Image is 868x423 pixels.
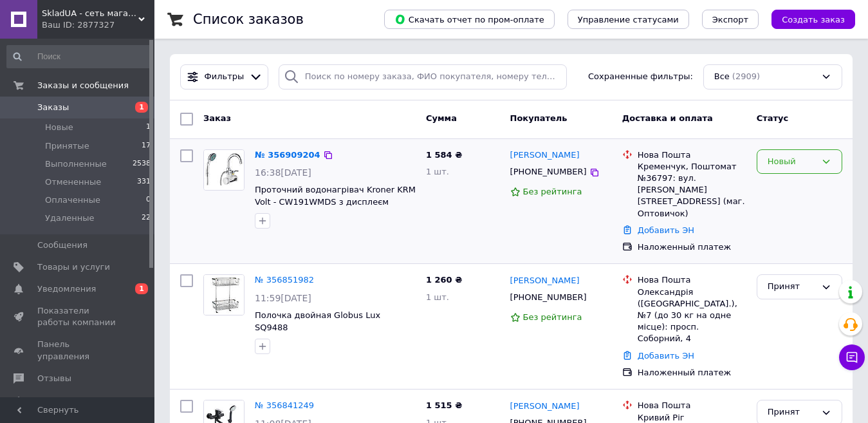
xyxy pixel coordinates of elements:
span: 11:59[DATE] [255,293,311,303]
span: Покупатели [37,395,90,406]
span: Сообщения [37,240,88,251]
button: Создать заказ [771,10,855,29]
span: Скачать отчет по пром-оплате [394,14,544,25]
span: Выполненные [45,158,107,170]
span: Заказы [37,102,69,113]
div: Наложенный платеж [638,241,746,253]
span: 1 515 ₴ [426,400,462,410]
div: Наложенный платеж [638,367,746,379]
a: [PERSON_NAME] [510,400,580,413]
input: Поиск [6,45,152,68]
span: 1 [146,122,151,133]
span: Отмененные [45,176,101,188]
span: Фильтры [205,71,245,83]
span: Заказы и сообщения [37,80,129,91]
span: 1 шт. [426,292,449,302]
span: Статус [757,113,789,123]
span: (2909) [732,71,760,81]
span: SkladUA - сеть магазинов сантехники и бытовой техники [42,8,138,19]
a: Добавить ЭН [638,351,694,361]
a: Фото товару [203,274,245,315]
a: Проточний водонагрівач Kroner KRM Volt - CW191WMDS з дисплеєм [255,185,416,207]
div: Нова Пошта [638,274,746,286]
a: [PERSON_NAME] [510,275,580,287]
span: Экспорт [712,15,748,24]
span: 1 260 ₴ [426,275,462,285]
div: Принят [768,406,816,419]
button: Экспорт [702,10,759,29]
span: Панель управления [37,339,119,362]
div: Олександрія ([GEOGRAPHIC_DATA].), №7 (до 30 кг на одне місце): просп. Соборний, 4 [638,287,746,345]
span: Сохраненные фильтры: [588,71,693,83]
button: Скачать отчет по пром-оплате [384,10,555,29]
span: [PHONE_NUMBER] [510,167,587,176]
input: Поиск по номеру заказа, ФИО покупателя, номеру телефона, Email, номеру накладной [279,64,567,89]
div: Кременчук, Поштомат №36797: вул. [PERSON_NAME][STREET_ADDRESS] (маг. Оптовичок) [638,161,746,220]
button: Чат с покупателем [839,344,865,370]
span: 1 [135,283,148,294]
span: Принятые [45,140,89,152]
span: Оплаченные [45,194,100,206]
div: Принят [768,280,816,294]
a: Фото товару [203,149,245,191]
a: Полочка двойная Globus Lux SQ9488 [255,310,380,332]
span: 17 [142,140,151,152]
a: № 356909204 [255,150,320,160]
span: Заказ [203,113,231,123]
span: Сумма [426,113,457,123]
div: Новый [768,155,816,169]
span: 0 [146,194,151,206]
a: Создать заказ [759,14,855,24]
span: Без рейтинга [523,312,582,322]
span: 1 [135,102,148,113]
div: Ваш ID: 2877327 [42,19,154,31]
span: Без рейтинга [523,187,582,196]
span: Удаленные [45,212,94,224]
a: [PERSON_NAME] [510,149,580,162]
span: Отзывы [37,373,71,384]
div: Нова Пошта [638,400,746,411]
span: 1 шт. [426,167,449,176]
span: Уведомления [37,283,96,295]
span: 16:38[DATE] [255,167,311,178]
span: Покупатель [510,113,568,123]
span: Показатели работы компании [37,305,119,328]
span: 22 [142,212,151,224]
a: № 356841249 [255,400,314,410]
img: Фото товару [204,275,244,315]
span: 2538 [133,158,151,170]
span: [PHONE_NUMBER] [510,292,587,302]
span: Управление статусами [578,15,679,24]
div: Нова Пошта [638,149,746,161]
span: Новые [45,122,73,133]
button: Управление статусами [568,10,689,29]
span: Доставка и оплата [622,113,713,123]
span: Создать заказ [782,15,845,24]
img: Фото товару [204,150,244,190]
span: 1 584 ₴ [426,150,462,160]
a: № 356851982 [255,275,314,285]
span: Все [714,71,730,83]
a: Добавить ЭН [638,225,694,235]
span: 331 [137,176,151,188]
span: Товары и услуги [37,261,110,273]
h1: Список заказов [193,12,304,27]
